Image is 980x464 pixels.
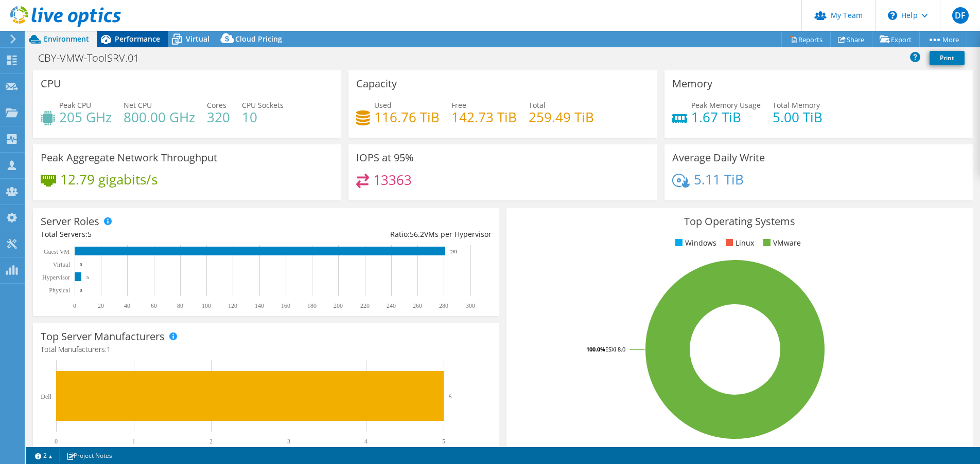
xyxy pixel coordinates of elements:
text: 120 [228,302,237,309]
h4: 13363 [373,174,412,185]
text: Hypervisor [42,274,70,281]
text: 281 [450,249,458,254]
h3: Peak Aggregate Network Throughput [41,152,217,163]
h4: 116.76 TiB [374,112,440,123]
svg: \n [888,11,897,20]
text: 80 [177,302,183,309]
text: 220 [360,302,370,309]
span: Peak Memory Usage [691,100,761,110]
h4: 259.49 TiB [529,112,594,123]
h3: Top Operating Systems [514,216,965,227]
span: Virtual [186,34,209,44]
tspan: 100.0% [586,345,605,353]
a: 2 [28,449,60,462]
text: Dell [41,393,51,400]
h3: Capacity [356,78,397,89]
a: Reports [781,31,831,47]
text: 0 [73,302,76,309]
a: Share [830,31,872,47]
text: 5 [449,393,452,399]
h1: CBY-VMW-ToolSRV.01 [33,52,155,64]
span: Total Memory [773,100,820,110]
h4: 1.67 TiB [691,112,761,123]
h4: 12.79 gigabits/s [60,174,157,185]
text: 40 [124,302,130,309]
h4: 800.00 GHz [124,112,195,123]
a: More [919,31,967,47]
h3: Average Daily Write [672,152,765,163]
text: Virtual [53,261,71,268]
h4: 142.73 TiB [451,112,517,123]
text: 280 [439,302,448,309]
li: VMware [761,237,801,249]
span: DF [952,7,969,24]
text: 60 [151,302,157,309]
span: 1 [107,344,111,354]
span: 56.2 [410,229,424,239]
text: 240 [387,302,396,309]
span: Performance [115,34,160,44]
text: Physical [49,287,70,294]
text: 4 [364,438,367,445]
span: Cores [207,100,226,110]
text: 5 [86,275,89,280]
span: Free [451,100,466,110]
span: Cloud Pricing [235,34,282,44]
text: 140 [255,302,264,309]
span: 5 [87,229,92,239]
span: Total [529,100,546,110]
text: 180 [307,302,317,309]
h3: CPU [41,78,61,89]
text: 260 [413,302,422,309]
text: Guest VM [44,248,69,255]
text: 0 [80,288,82,293]
h4: 5.11 TiB [694,174,744,185]
text: 100 [202,302,211,309]
h4: 205 GHz [59,112,112,123]
h3: IOPS at 95% [356,152,414,163]
h4: Total Manufacturers: [41,344,492,355]
text: 300 [466,302,475,309]
span: CPU Sockets [242,100,284,110]
span: Net CPU [124,100,152,110]
h4: 320 [207,112,230,123]
a: Print [930,51,965,65]
div: Total Servers: [41,229,266,240]
div: Ratio: VMs per Hypervisor [266,229,492,240]
a: Export [872,31,920,47]
h3: Memory [672,78,712,89]
li: Windows [673,237,716,249]
text: 5 [442,438,445,445]
text: 0 [55,438,58,445]
h4: 10 [242,112,284,123]
h3: Server Roles [41,216,99,227]
text: 3 [287,438,290,445]
a: Project Notes [59,449,119,462]
li: Linux [723,237,754,249]
h3: Top Server Manufacturers [41,331,165,342]
text: 160 [281,302,290,309]
span: Used [374,100,392,110]
tspan: ESXi 8.0 [605,345,625,353]
text: 2 [209,438,213,445]
text: 0 [80,262,82,267]
span: Peak CPU [59,100,91,110]
text: 200 [334,302,343,309]
text: 20 [98,302,104,309]
text: 1 [132,438,135,445]
h4: 5.00 TiB [773,112,822,123]
span: Environment [44,34,89,44]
